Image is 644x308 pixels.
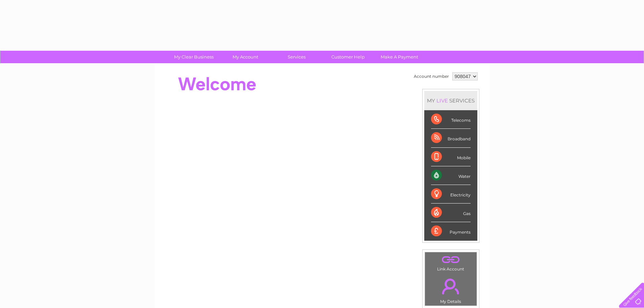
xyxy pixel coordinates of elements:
[412,71,451,82] td: Account number
[425,252,477,273] td: Link Account
[269,51,325,63] a: Services
[320,51,376,63] a: Customer Help
[431,110,471,129] div: Telecoms
[431,222,471,240] div: Payments
[424,91,477,110] div: MY SERVICES
[431,204,471,222] div: Gas
[431,166,471,185] div: Water
[166,51,222,63] a: My Clear Business
[427,275,475,298] a: .
[425,273,477,306] td: My Details
[217,51,273,63] a: My Account
[431,129,471,147] div: Broadband
[435,97,449,104] div: LIVE
[427,254,475,266] a: .
[372,51,427,63] a: Make A Payment
[431,185,471,204] div: Electricity
[431,148,471,166] div: Mobile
